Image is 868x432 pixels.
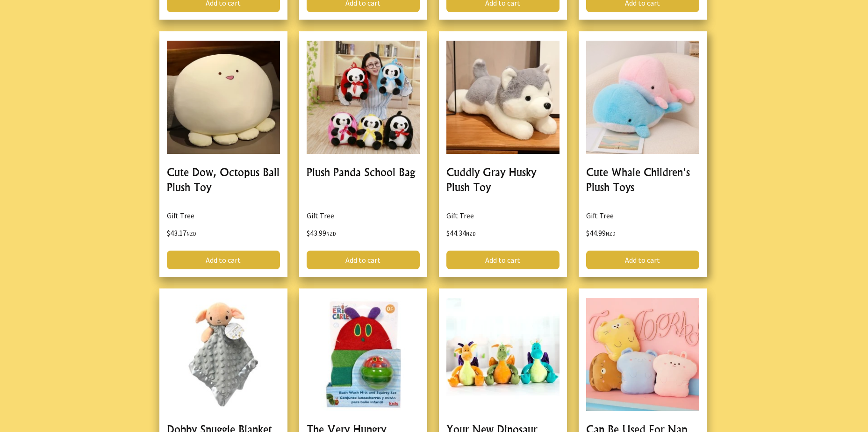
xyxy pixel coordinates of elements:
[167,251,280,269] a: Add to cart
[307,251,420,269] a: Add to cart
[586,251,699,269] a: Add to cart
[446,251,560,269] a: Add to cart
